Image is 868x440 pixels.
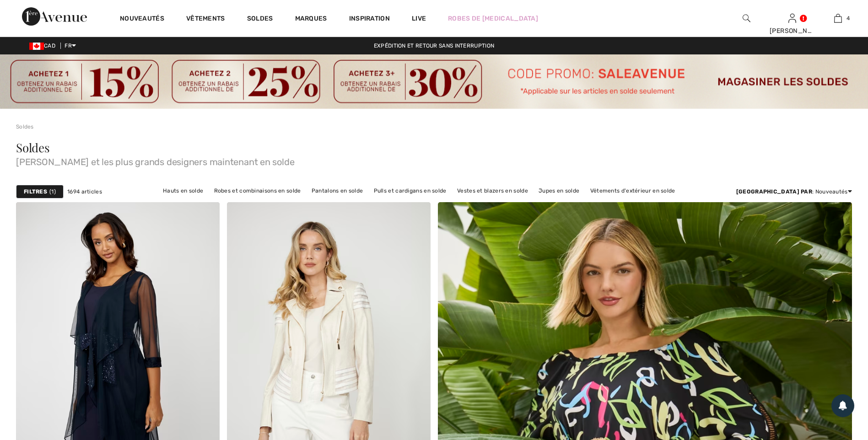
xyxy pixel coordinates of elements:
a: Vêtements [186,15,225,24]
a: Pulls et cardigans en solde [369,185,451,197]
a: Jupes en solde [534,185,584,197]
span: 1 [49,188,56,196]
img: recherche [743,13,750,24]
span: Inspiration [349,15,390,24]
a: Pantalons en solde [307,185,367,197]
a: Marques [295,15,327,24]
div: : Nouveautés [736,188,852,196]
span: FR [65,43,76,49]
strong: [GEOGRAPHIC_DATA] par [736,188,812,195]
span: Soldes [16,140,50,156]
span: CAD [29,43,59,49]
img: Canadian Dollar [29,43,44,50]
a: Soldes [247,15,273,24]
a: Soldes [16,123,34,130]
a: Vestes et blazers en solde [453,185,533,197]
a: Hauts en solde [158,185,208,197]
span: 4 [846,14,850,22]
span: [PERSON_NAME] et les plus grands designers maintenant en solde [16,154,852,166]
a: 4 [815,13,860,24]
a: Nouveautés [120,15,164,24]
div: [PERSON_NAME] [770,26,814,36]
span: 1694 articles [67,188,102,196]
a: Robes et combinaisons en solde [210,185,306,197]
img: 1ère Avenue [22,7,87,26]
a: Robes de [MEDICAL_DATA] [448,14,538,23]
img: Mon panier [834,13,842,24]
strong: Filtres [24,188,47,196]
a: Live [412,14,426,23]
a: Vêtements d'extérieur en solde [586,185,680,197]
img: Mes infos [788,13,796,24]
a: Se connecter [788,14,796,22]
